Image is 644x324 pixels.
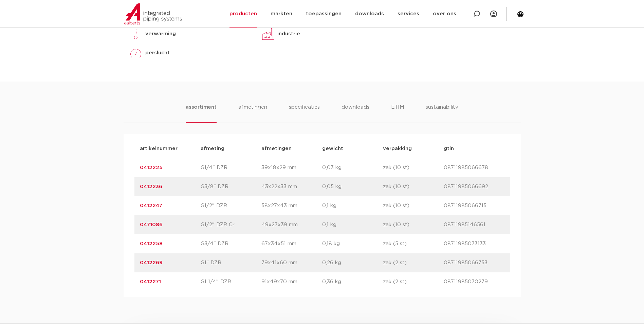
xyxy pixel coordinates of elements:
li: downloads [342,103,369,123]
a: 0412271 [140,279,161,284]
p: afmetingen [261,145,322,153]
a: 0412247 [140,203,162,208]
p: afmeting [201,145,261,153]
p: zak (2 st) [383,278,444,286]
p: zak (10 st) [383,221,444,229]
p: 0,03 kg [322,164,383,172]
p: verwarming [145,30,176,38]
p: 91x49x70 mm [261,278,322,286]
p: zak (2 st) [383,259,444,267]
p: 43x22x33 mm [261,183,322,191]
p: 08711985066692 [444,183,504,191]
a: 0412258 [140,241,163,246]
p: verpakking [383,145,444,153]
li: afmetingen [238,103,267,123]
p: G1/4" DZR [201,164,261,172]
p: zak (10 st) [383,183,444,191]
p: G3/4" DZR [201,240,261,248]
p: 79x41x60 mm [261,259,322,267]
a: 0471086 [140,222,163,227]
p: industrie [277,30,300,38]
p: 08711985146561 [444,221,504,229]
p: 58x27x43 mm [261,202,322,210]
p: G1/2" DZR Cr [201,221,261,229]
a: 0412269 [140,260,163,265]
img: industrie [261,27,275,41]
p: zak (5 st) [383,240,444,248]
li: assortiment [186,103,217,123]
img: verwarming [129,27,143,41]
li: specificaties [289,103,320,123]
a: 0412236 [140,184,162,189]
p: 0,05 kg [322,183,383,191]
p: 39x18x29 mm [261,164,322,172]
p: 08711985070279 [444,278,504,286]
p: 08711985066678 [444,164,504,172]
img: perslucht [129,46,143,60]
p: 0,1 kg [322,202,383,210]
p: 0,1 kg [322,221,383,229]
li: sustainability [426,103,458,123]
p: perslucht [145,49,170,57]
p: 08711985073133 [444,240,504,248]
p: gtin [444,145,504,153]
p: zak (10 st) [383,164,444,172]
p: 08711985066715 [444,202,504,210]
p: 08711985066753 [444,259,504,267]
a: 0412225 [140,165,163,170]
p: 0,26 kg [322,259,383,267]
p: 67x34x51 mm [261,240,322,248]
p: G1/2" DZR [201,202,261,210]
p: G1 1/4" DZR [201,278,261,286]
p: 0,18 kg [322,240,383,248]
p: 0,36 kg [322,278,383,286]
p: gewicht [322,145,383,153]
p: 49x27x39 mm [261,221,322,229]
li: ETIM [391,103,404,123]
p: G3/8" DZR [201,183,261,191]
p: G1" DZR [201,259,261,267]
p: artikelnummer [140,145,201,153]
p: zak (10 st) [383,202,444,210]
